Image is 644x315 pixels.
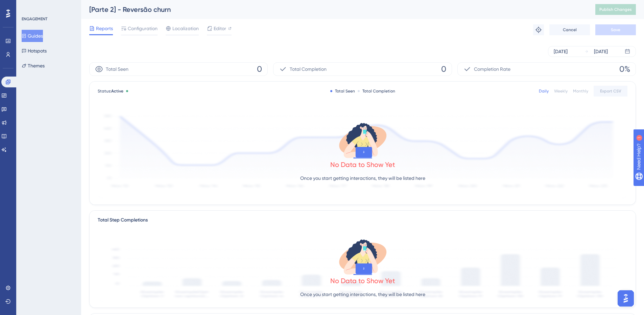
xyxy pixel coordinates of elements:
[330,276,395,286] div: No Data to Show Yet
[128,24,158,33] span: Configuration
[330,160,395,169] div: No Data to Show Yet
[595,24,636,35] button: Save
[616,288,636,309] iframe: UserGuiding AI Assistant Launcher
[22,30,43,42] button: Guides
[98,88,123,94] span: Status:
[16,2,42,10] span: Need Help?
[96,24,113,33] span: Reports
[214,24,226,33] span: Editor
[619,64,630,75] span: 0%
[111,89,123,93] span: Active
[573,88,588,94] div: Monthly
[539,88,549,94] div: Daily
[22,45,47,57] button: Hotspots
[554,88,568,94] div: Weekly
[22,16,47,22] div: ENGAGEMENT
[89,5,578,14] div: [Parte 2] - Reversão churn
[474,65,510,73] span: Completion Rate
[300,290,425,298] p: Once you start getting interactions, they will be listed here
[172,24,199,33] span: Localization
[22,60,45,72] button: Themes
[290,65,327,73] span: Total Completion
[549,24,590,35] button: Cancel
[563,27,577,33] span: Cancel
[594,86,627,97] button: Export CSV
[595,4,636,15] button: Publish Changes
[47,3,49,9] div: 1
[554,47,568,56] div: [DATE]
[441,64,446,75] span: 0
[106,65,128,73] span: Total Seen
[611,27,620,33] span: Save
[300,174,425,182] p: Once you start getting interactions, they will be listed here
[257,64,262,75] span: 0
[594,47,608,56] div: [DATE]
[330,88,355,94] div: Total Seen
[98,216,148,224] div: Total Step Completions
[599,7,632,12] span: Publish Changes
[358,88,395,94] div: Total Completion
[600,88,621,94] span: Export CSV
